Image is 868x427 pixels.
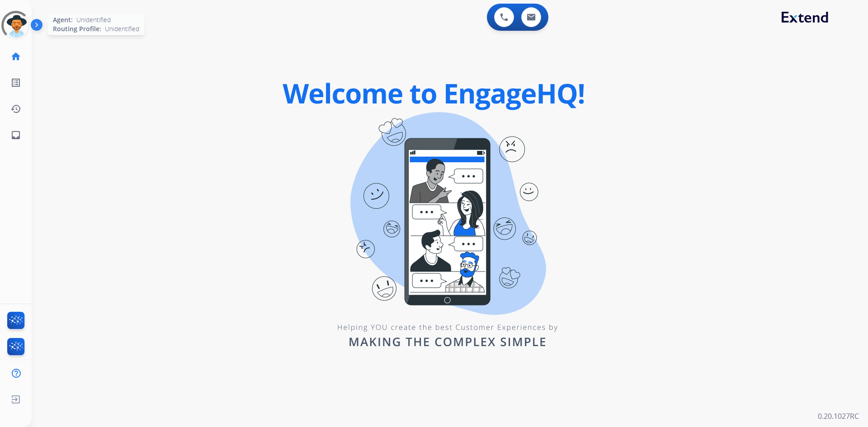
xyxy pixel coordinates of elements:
[105,24,139,33] span: Unidentified
[10,130,21,141] mat-icon: inbox
[10,51,21,62] mat-icon: home
[53,15,73,24] span: Agent:
[10,77,21,88] mat-icon: list_alt
[10,103,21,114] mat-icon: history
[818,411,859,422] p: 0.20.1027RC
[53,24,101,33] span: Routing Profile:
[76,15,111,24] span: Unidentified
